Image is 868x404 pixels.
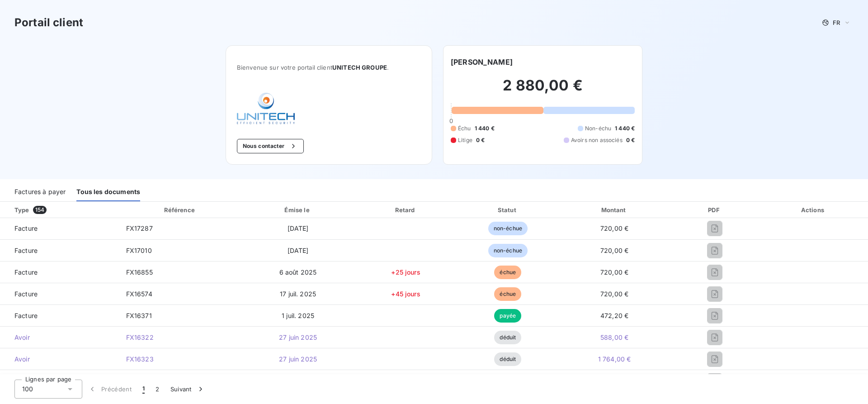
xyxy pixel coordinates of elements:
span: Facture [7,268,112,277]
span: Bienvenue sur votre portail client . [237,64,421,71]
span: FR [833,19,840,26]
span: 1 [142,385,145,394]
span: 720,00 € [600,268,628,276]
span: FX16371 [126,312,152,319]
button: Suivant [165,380,211,399]
span: 0 [449,117,453,124]
div: Actions [761,205,866,214]
span: 1 juil. 2025 [282,312,314,319]
span: [DATE] [288,247,309,254]
span: Facture [7,311,112,320]
h2: 2 880,00 € [451,76,635,104]
h6: [PERSON_NAME] [451,57,513,67]
div: Référence [164,206,195,214]
span: FX17287 [126,224,153,232]
span: déduit [494,352,521,366]
div: Montant [560,205,669,214]
span: 588,00 € [600,333,628,341]
div: Émise le [244,205,353,214]
span: Litige [458,136,472,144]
span: 720,00 € [600,224,628,232]
div: Statut [459,205,557,214]
span: 154 [33,206,47,214]
span: Facture [7,224,112,233]
span: Avoirs non associés [571,136,623,144]
span: FX16855 [126,268,153,276]
span: UNITECH GROUPE [332,64,387,71]
span: FX17010 [126,247,152,254]
span: 6 août 2025 [279,268,317,276]
span: 100 [22,385,33,394]
span: 0 € [626,136,635,144]
span: non-échue [488,244,528,257]
span: [DATE] [288,224,309,232]
button: Précédent [82,380,137,399]
span: déduit [494,331,521,344]
span: 17 juil. 2025 [280,290,316,298]
span: FX16574 [126,290,152,298]
span: non-échue [488,222,528,235]
span: 720,00 € [600,247,628,254]
span: échue [494,266,521,279]
span: échue [494,287,521,301]
span: 1 440 € [615,124,635,133]
span: Non-échu [585,124,611,133]
span: Avoir [7,355,112,364]
div: Type [9,205,117,214]
img: Company logo [237,93,295,124]
span: 27 juin 2025 [279,355,317,363]
span: +45 jours [391,290,420,298]
span: 27 juin 2025 [279,333,317,341]
div: Retard [356,205,455,214]
span: 0 € [476,136,485,144]
span: 720,00 € [600,290,628,298]
span: 1 440 € [475,124,495,133]
span: Avoir [7,333,112,342]
span: +25 jours [391,268,420,276]
span: Facture [7,290,112,299]
div: PDF [672,205,757,214]
span: 1 764,00 € [598,355,631,363]
div: Factures à payer [14,182,66,201]
span: FX16322 [126,333,154,341]
div: Tous les documents [76,182,140,201]
span: FX16323 [126,355,154,363]
h3: Portail client [14,14,83,31]
button: 1 [137,380,150,399]
span: Facture [7,246,112,255]
button: 2 [150,380,165,399]
span: payée [494,309,521,323]
span: Échu [458,124,471,133]
button: Nous contacter [237,139,304,153]
span: 472,20 € [600,312,628,319]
